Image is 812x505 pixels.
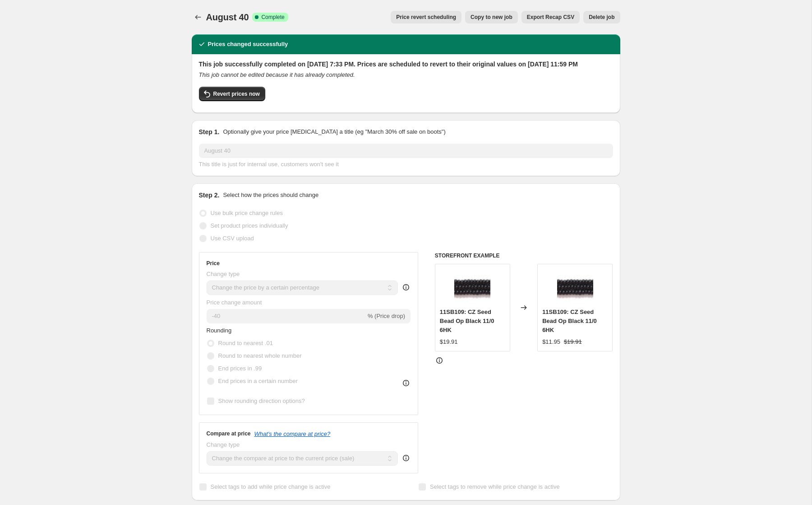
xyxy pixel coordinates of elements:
strike: $19.91 [564,337,582,346]
span: 11SB109: CZ Seed Bead Op Black 11/0 6HK [440,309,494,333]
p: Select how the prices should change [223,191,318,200]
button: Price revert scheduling [391,11,461,23]
p: Optionally give your price [MEDICAL_DATA] a title (eg "March 30% off sale on boots") [223,127,445,136]
span: End prices in a certain number [218,378,298,384]
h2: This job successfully completed on [DATE] 7:33 PM. Prices are scheduled to revert to their origin... [199,60,613,69]
span: Revert prices now [213,90,260,98]
span: Change type [207,441,240,448]
button: Price change jobs [192,11,204,23]
button: Revert prices now [199,87,265,101]
div: help [401,454,411,463]
span: Price revert scheduling [396,14,456,21]
span: Complete [261,14,284,21]
span: 11SB109: CZ Seed Bead Op Black 11/0 6HK [542,309,597,333]
div: $11.95 [542,337,560,346]
span: Set product prices individually [211,222,288,229]
button: Export Recap CSV [521,11,580,23]
div: help [401,283,411,292]
span: Change type [207,271,240,277]
span: Round to nearest whole number [218,352,302,359]
button: Copy to new job [465,11,518,23]
button: Delete job [583,11,620,23]
span: End prices in .99 [218,365,262,372]
img: 166529_80x.jpg [557,269,593,305]
span: Export Recap CSV [527,14,574,21]
span: Select tags to add while price change is active [211,483,331,490]
span: Select tags to remove while price change is active [430,483,560,490]
h6: STOREFRONT EXAMPLE [435,252,613,259]
button: What's the compare at price? [254,430,331,437]
span: Price change amount [207,299,262,306]
span: % (Price drop) [368,313,405,319]
h3: Compare at price [207,430,251,437]
span: August 40 [206,12,249,22]
span: Round to nearest .01 [218,340,273,346]
span: Use bulk price change rules [211,210,283,216]
span: Rounding [207,327,232,334]
span: This title is just for internal use, customers won't see it [199,161,339,168]
h3: Price [207,260,220,267]
input: -15 [207,309,366,323]
div: $19.91 [440,337,458,346]
i: This job cannot be edited because it has already completed. [199,71,355,78]
input: 30% off holiday sale [199,144,613,158]
span: Delete job [589,14,614,21]
h2: Step 1. [199,127,220,136]
img: 166529_80x.jpg [454,269,490,305]
h2: Step 2. [199,191,220,200]
h2: Prices changed successfully [208,40,288,49]
span: Use CSV upload [211,235,254,242]
span: Show rounding direction options? [218,397,305,404]
span: Copy to new job [471,14,512,21]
